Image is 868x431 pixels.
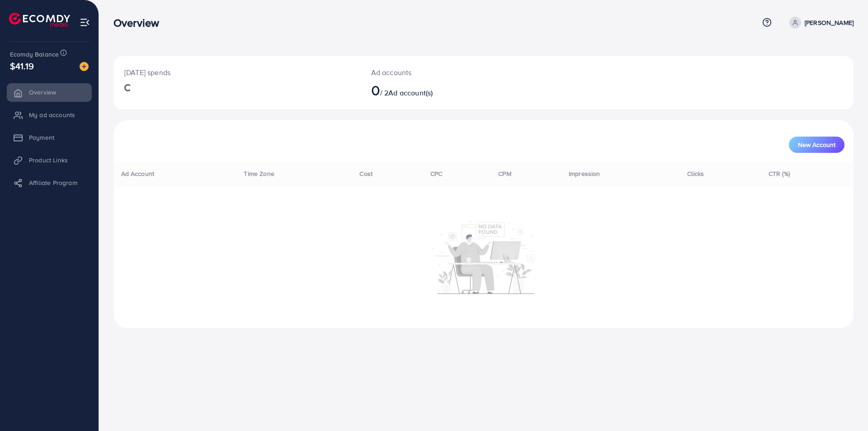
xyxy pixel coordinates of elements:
[805,17,854,28] p: [PERSON_NAME]
[80,17,90,28] img: menu
[10,59,34,72] span: $41.19
[80,62,89,71] img: image
[124,67,349,78] p: [DATE] spends
[786,17,854,28] a: [PERSON_NAME]
[113,16,166,29] h3: Overview
[9,13,70,27] img: logo
[789,137,844,153] button: New Account
[371,80,380,100] span: 0
[371,81,534,99] h2: / 2
[798,142,835,148] span: New Account
[388,88,433,98] span: Ad account(s)
[10,50,59,59] span: Ecomdy Balance
[371,67,534,78] p: Ad accounts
